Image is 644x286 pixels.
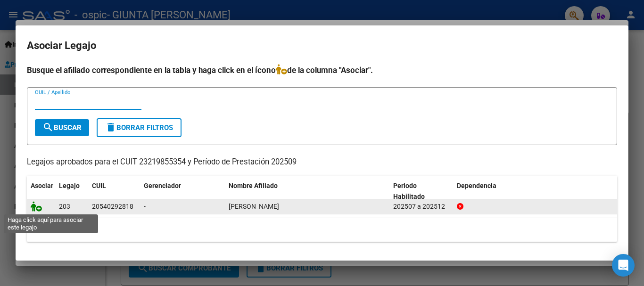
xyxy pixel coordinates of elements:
[42,123,82,132] span: Buscar
[389,176,453,207] datatable-header-cell: Periodo Habilitado
[35,119,89,136] button: Buscar
[393,201,449,212] div: 202507 a 202512
[27,64,617,76] h4: Busque el afiliado correspondiente en la tabla y haga click en el ícono de la columna "Asociar".
[92,182,106,189] span: CUIL
[88,176,140,207] datatable-header-cell: CUIL
[31,182,53,189] span: Asociar
[59,182,80,189] span: Legajo
[27,156,617,168] p: Legajos aprobados para el CUIT 23219855354 y Período de Prestación 202509
[457,182,496,189] span: Dependencia
[453,176,618,207] datatable-header-cell: Dependencia
[105,122,116,133] mat-icon: delete
[229,182,278,189] span: Nombre Afiliado
[59,203,70,210] span: 203
[27,218,617,242] div: 1 registros
[42,122,54,133] mat-icon: search
[144,182,181,189] span: Gerenciador
[612,254,635,277] div: Open Intercom Messenger
[27,37,617,55] h2: Asociar Legajo
[225,176,389,207] datatable-header-cell: Nombre Afiliado
[55,176,88,207] datatable-header-cell: Legajo
[97,118,182,137] button: Borrar Filtros
[229,203,279,210] span: RAMOS NICOLAS
[140,176,225,207] datatable-header-cell: Gerenciador
[105,123,173,132] span: Borrar Filtros
[27,176,55,207] datatable-header-cell: Asociar
[92,201,133,212] div: 20540292818
[393,182,425,200] span: Periodo Habilitado
[144,203,146,210] span: -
